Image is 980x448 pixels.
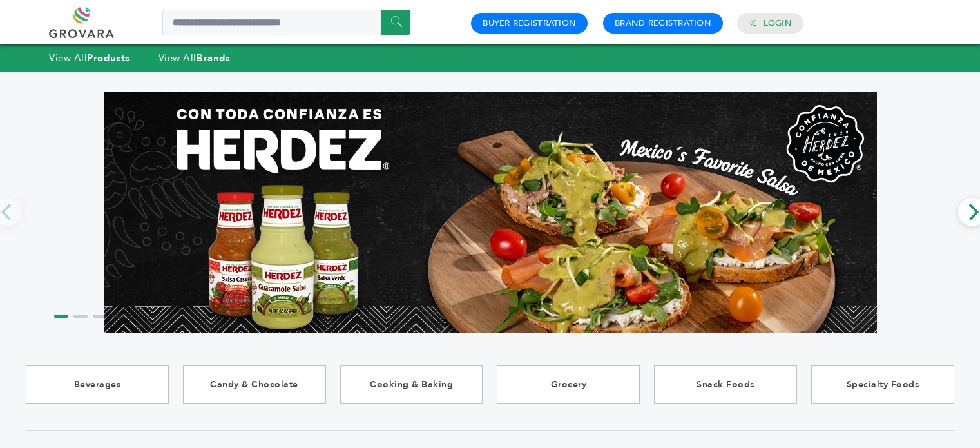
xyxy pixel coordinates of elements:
strong: Brands [197,52,230,64]
a: Candy & Chocolate [183,365,326,404]
li: Page dot 3 [93,315,107,318]
img: Marketplace Top Banner 1 [104,92,877,333]
a: View AllProducts [49,52,130,64]
a: Snack Foods [654,365,797,404]
a: Cooking & Baking [340,365,483,404]
a: Specialty Foods [811,365,954,404]
a: Brand Registration [615,17,711,29]
a: Grocery [497,365,640,404]
a: Buyer Registration [483,17,576,29]
li: Page dot 2 [73,315,88,318]
li: Page dot 1 [54,315,68,318]
strong: Products [87,52,130,64]
li: Page dot 4 [112,315,126,318]
a: Login [764,17,792,29]
a: Beverages [26,365,169,404]
input: Search a product or brand... [162,10,410,35]
a: View AllBrands [159,52,231,64]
